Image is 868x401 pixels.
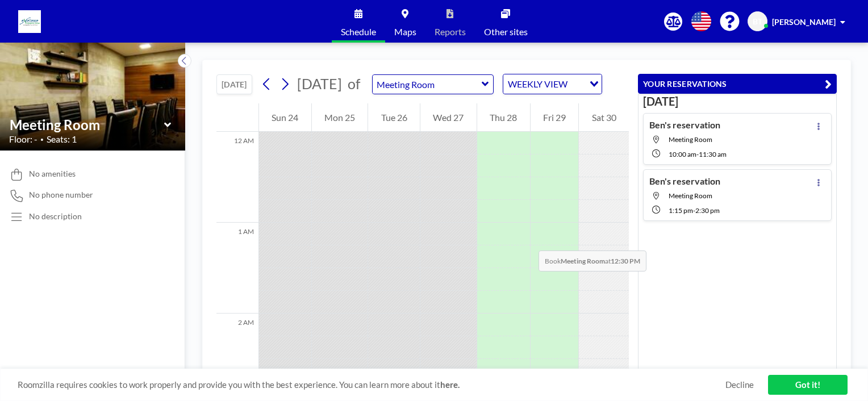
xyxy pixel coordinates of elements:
[531,103,579,132] div: Fri 29
[539,250,646,271] span: Book at
[9,133,37,145] span: Floor: -
[669,135,712,144] span: Meeting Room
[611,257,640,265] b: 12:30 PM
[579,103,629,132] div: Sat 30
[47,133,77,145] span: Seats: 1
[29,190,93,200] span: No phone number
[341,27,376,36] span: Schedule
[297,75,342,92] span: [DATE]
[669,150,696,158] span: 10:00 AM
[643,94,832,108] h3: [DATE]
[440,379,460,390] a: here.
[753,16,762,27] span: BT
[216,223,258,314] div: 1 AM
[506,77,570,91] span: WEEKLY VIEW
[348,75,360,93] span: of
[772,17,836,27] span: [PERSON_NAME]
[699,150,727,158] span: 11:30 AM
[477,103,530,132] div: Thu 28
[18,10,41,33] img: organization-logo
[649,119,720,131] h4: Ben's reservation
[18,379,725,390] span: Roomzilla requires cookies to work properly and provide you with the best experience. You can lea...
[420,103,477,132] div: Wed 27
[696,150,699,158] span: -
[649,176,720,187] h4: Ben's reservation
[669,206,693,215] span: 1:15 PM
[638,74,837,94] button: YOUR RESERVATIONS
[571,77,583,91] input: Search for option
[503,74,602,94] div: Search for option
[693,206,695,215] span: -
[368,103,420,132] div: Tue 26
[216,132,258,223] div: 12 AM
[259,103,311,132] div: Sun 24
[373,75,482,94] input: Meeting Room
[394,27,416,36] span: Maps
[669,191,712,200] span: Meeting Room
[484,27,528,36] span: Other sites
[725,379,754,390] a: Decline
[29,211,82,222] div: No description
[561,257,605,265] b: Meeting Room
[768,375,848,395] a: Got it!
[40,136,44,143] span: •
[10,116,164,133] input: Meeting Room
[29,169,76,179] span: No amenities
[695,206,720,215] span: 2:30 PM
[216,74,252,94] button: [DATE]
[312,103,368,132] div: Mon 25
[435,27,466,36] span: Reports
